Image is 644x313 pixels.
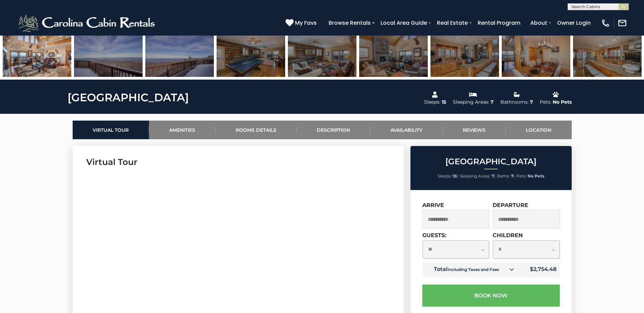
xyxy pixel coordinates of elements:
a: My Favs [286,19,318,27]
a: Rooms Details [216,121,297,139]
a: Description [297,121,370,139]
strong: No Pets [528,173,544,179]
span: My Favs [295,19,317,27]
span: Baths: [497,173,510,179]
small: Including Taxes and Fees [448,267,499,272]
img: 163268263 [288,35,356,77]
td: $2,754.48 [519,262,559,278]
td: Total [422,262,520,278]
button: Book Now [422,285,560,307]
img: White-1-2.png [17,13,158,33]
span: Sleeping Areas: [460,173,491,179]
strong: 7 [492,173,494,179]
li: | [460,172,495,181]
label: Arrive [422,202,444,208]
a: Local Area Guide [377,17,430,29]
a: Real Estate [434,17,471,29]
img: 163268258 [74,35,143,77]
img: 163268257 [3,35,71,77]
label: Guests: [422,232,446,238]
img: 163268264 [359,35,428,77]
a: Amenities [149,121,216,139]
a: About [527,17,551,29]
li: | [497,172,515,181]
a: Location [506,121,572,139]
a: Reviews [443,121,506,139]
a: Rental Program [474,17,524,29]
img: 163268266 [502,35,570,77]
h3: Virtual Tour [86,156,390,168]
span: Pets: [516,173,527,179]
a: Virtual Tour [73,121,149,139]
label: Departure [493,202,528,208]
label: Children [493,232,523,238]
strong: 15 [453,173,457,179]
img: 163268262 [217,35,285,77]
img: phone-regular-white.png [601,18,610,28]
img: 163268267 [573,35,642,77]
a: Owner Login [554,17,594,29]
h2: [GEOGRAPHIC_DATA] [412,157,570,166]
strong: 7 [511,173,513,179]
img: 163268261 [145,35,214,77]
li: | [438,172,458,181]
img: mail-regular-white.png [618,18,627,28]
a: Browse Rentals [325,17,374,29]
a: Availability [370,121,443,139]
span: Sleeps: [438,173,452,179]
img: 163268265 [430,35,499,77]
